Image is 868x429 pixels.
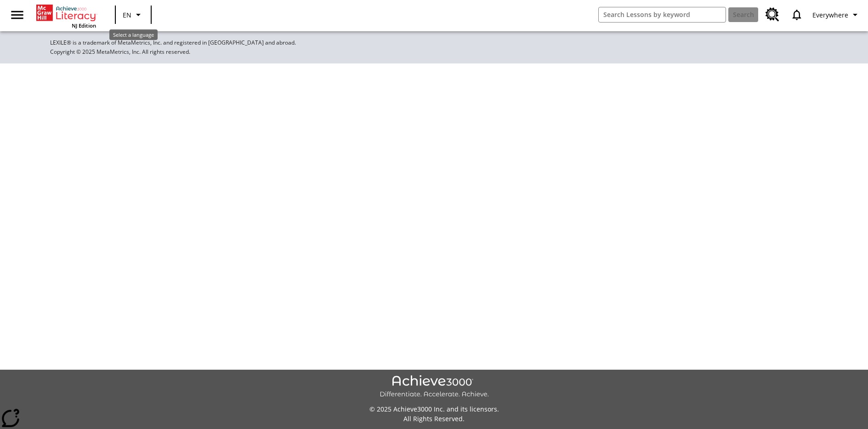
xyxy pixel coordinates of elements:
a: Notifications [785,3,809,27]
button: Language: EN, Select a language [119,6,148,23]
p: LEXILE® is a trademark of MetaMetrics, Inc. and registered in [GEOGRAPHIC_DATA] and abroad. [50,38,817,47]
input: search field [599,7,726,22]
div: Home [36,3,96,29]
div: Select a language [109,29,158,40]
button: Open side menu [4,1,31,29]
span: Copyright © 2025 MetaMetrics, Inc. All rights reserved. [50,48,190,56]
img: Achieve3000 Differentiate Accelerate Achieve [380,375,489,399]
span: Everywhere [812,10,848,20]
span: NJ Edition [72,22,96,29]
a: Resource Center, Will open in new tab [760,2,785,27]
button: Profile/Settings [809,6,864,23]
span: EN [123,10,131,20]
